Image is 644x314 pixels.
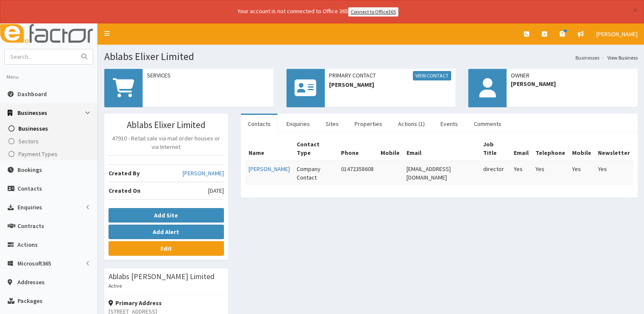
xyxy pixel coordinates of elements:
strong: Primary Address [109,299,162,307]
span: Actions [17,241,38,248]
span: Contacts [17,185,42,192]
th: Email [510,137,532,161]
th: Telephone [532,137,569,161]
a: View Contact [413,71,451,80]
td: Yes [595,161,633,185]
span: Addresses [17,278,45,286]
small: Active [109,283,122,289]
b: Add Alert [153,228,179,236]
span: [DATE] [208,186,224,195]
span: Businesses [18,125,48,132]
th: Mobile [569,137,595,161]
td: Company Contact [293,161,338,185]
td: 01472358608 [338,161,377,185]
li: View Business [599,54,638,61]
a: [PERSON_NAME] [183,169,224,177]
td: director [480,161,510,185]
a: Enquiries [280,115,317,133]
td: Yes [569,161,595,185]
th: Contact Type [293,137,338,161]
span: Services [147,71,269,80]
span: Primary Contact [329,71,452,80]
a: Sites [319,115,346,133]
th: Job Title [480,137,510,161]
td: [EMAIL_ADDRESS][DOMAIN_NAME] [403,161,480,185]
span: Businesses [17,109,47,117]
b: Add Site [154,211,178,219]
span: Bookings [17,166,42,174]
a: Businesses [575,54,599,61]
h3: Ablabs Elixer Limited [109,120,224,130]
p: 47910 - Retail sale via mail order houses or via Internet [109,134,224,151]
span: Dashboard [17,90,47,98]
a: Payment Types [2,148,97,160]
a: Connect to Office365 [348,7,398,17]
td: Yes [532,161,569,185]
th: Phone [338,137,377,161]
a: Properties [348,115,389,133]
span: [PERSON_NAME] [596,30,638,38]
span: Sectors [18,137,39,145]
span: [PERSON_NAME] [329,80,452,89]
b: Created By [109,169,140,177]
a: [PERSON_NAME] [249,165,290,173]
button: × [633,6,638,15]
span: Owner [511,71,633,80]
a: Actions (1) [391,115,432,133]
a: Businesses [2,122,97,135]
h1: Ablabs Elixer Limited [104,51,638,62]
div: Your account is not connected to Office 365 [69,7,567,17]
a: Sectors [2,135,97,148]
span: Packages [17,297,43,305]
button: Add Alert [109,225,224,239]
th: Email [403,137,480,161]
a: [PERSON_NAME] [590,23,644,45]
th: Mobile [377,137,403,161]
a: Edit [109,241,224,256]
span: Payment Types [18,150,57,158]
td: Yes [510,161,532,185]
span: Microsoft365 [17,260,51,267]
a: Events [434,115,465,133]
span: [PERSON_NAME] [511,80,633,88]
input: Search... [5,49,76,64]
b: Edit [160,245,172,252]
span: Enquiries [17,203,42,211]
span: Contracts [17,222,44,230]
b: Created On [109,187,140,194]
th: Name [245,137,293,161]
th: Newsletter [595,137,633,161]
a: Comments [467,115,508,133]
h3: Ablabs [PERSON_NAME] Limited [109,273,215,280]
a: Contacts [241,115,278,133]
